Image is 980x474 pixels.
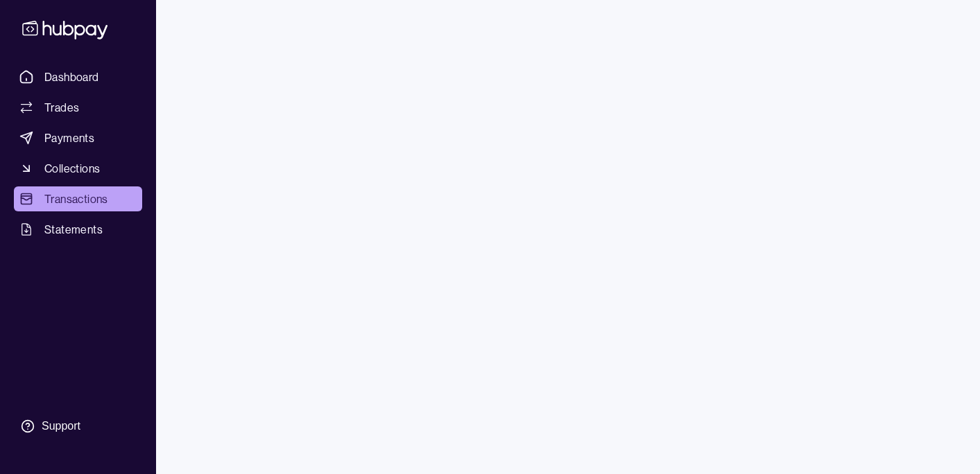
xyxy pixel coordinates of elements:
a: Dashboard [14,64,142,89]
a: Collections [14,156,142,181]
span: Trades [44,99,79,116]
a: Transactions [14,186,142,211]
span: Statements [44,221,103,238]
a: Payments [14,125,142,150]
a: Support [14,412,142,441]
span: Payments [44,130,94,146]
span: Transactions [44,191,108,207]
a: Trades [14,95,142,120]
span: Dashboard [44,69,99,85]
span: Collections [44,160,100,177]
a: Statements [14,217,142,242]
div: Support [42,419,80,434]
